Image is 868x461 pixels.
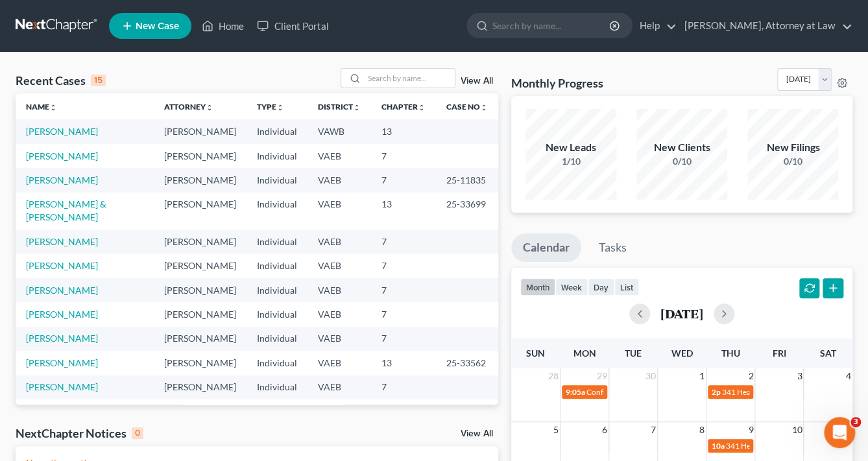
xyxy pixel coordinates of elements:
[16,425,143,441] div: NextChapter Notices
[307,399,371,423] td: VAEB
[26,102,57,112] a: Nameunfold_more
[371,119,436,143] td: 13
[371,168,436,192] td: 7
[371,193,436,230] td: 13
[154,193,247,230] td: [PERSON_NAME]
[132,427,143,439] div: 0
[26,309,98,320] a: [PERSON_NAME]
[722,387,838,397] span: 341 Hearing for [PERSON_NAME]
[318,102,361,112] a: Districtunfold_more
[511,75,603,91] h3: Monthly Progress
[371,254,436,278] td: 7
[307,193,371,230] td: VAEB
[154,278,247,302] td: [PERSON_NAME]
[586,387,724,397] span: Confirmation Date for [PERSON_NAME]
[596,368,609,384] span: 29
[26,333,98,344] a: [PERSON_NAME]
[206,104,213,112] i: unfold_more
[307,302,371,326] td: VAEB
[371,399,436,423] td: 13
[461,429,493,438] a: View All
[49,104,57,112] i: unfold_more
[257,102,284,112] a: Typeunfold_more
[307,168,371,192] td: VAEB
[698,422,706,438] span: 8
[26,174,98,185] a: [PERSON_NAME]
[773,348,786,359] span: Fri
[573,348,596,359] span: Mon
[154,399,247,423] td: [PERSON_NAME]
[824,417,855,448] iframe: Intercom live chat
[164,102,213,112] a: Attorneyunfold_more
[371,302,436,326] td: 7
[636,155,727,168] div: 0/10
[26,198,106,222] a: [PERSON_NAME] & [PERSON_NAME]
[726,441,842,451] span: 341 Hearing for [PERSON_NAME]
[525,155,616,168] div: 1/10
[671,348,693,359] span: Wed
[136,21,179,31] span: New Case
[525,140,616,155] div: New Leads
[480,104,488,112] i: unfold_more
[747,140,838,155] div: New Filings
[712,441,725,451] span: 10a
[154,351,247,375] td: [PERSON_NAME]
[307,375,371,399] td: VAEB
[371,144,436,168] td: 7
[353,104,361,112] i: unfold_more
[678,14,852,38] a: [PERSON_NAME], Attorney at Law
[247,375,307,399] td: Individual
[371,375,436,399] td: 7
[371,327,436,351] td: 7
[436,193,498,230] td: 25-33699
[552,422,560,438] span: 5
[511,233,581,262] a: Calendar
[371,278,436,302] td: 7
[721,348,740,359] span: Thu
[636,140,727,155] div: New Clients
[154,144,247,168] td: [PERSON_NAME]
[307,327,371,351] td: VAEB
[247,351,307,375] td: Individual
[566,387,585,397] span: 9:05a
[446,102,488,112] a: Case Nounfold_more
[461,77,493,86] a: View All
[154,119,247,143] td: [PERSON_NAME]
[307,144,371,168] td: VAEB
[795,368,803,384] span: 3
[247,254,307,278] td: Individual
[371,230,436,254] td: 7
[644,368,657,384] span: 30
[747,155,838,168] div: 0/10
[625,348,642,359] span: Tue
[26,260,98,271] a: [PERSON_NAME]
[154,302,247,326] td: [PERSON_NAME]
[633,14,677,38] a: Help
[247,230,307,254] td: Individual
[276,104,284,112] i: unfold_more
[364,69,455,88] input: Search by name...
[526,348,545,359] span: Sun
[26,236,98,247] a: [PERSON_NAME]
[26,357,98,368] a: [PERSON_NAME]
[247,168,307,192] td: Individual
[307,351,371,375] td: VAEB
[26,285,98,296] a: [PERSON_NAME]
[790,422,803,438] span: 10
[660,307,703,320] h2: [DATE]
[307,119,371,143] td: VAWB
[247,302,307,326] td: Individual
[520,278,555,296] button: month
[436,351,498,375] td: 25-33562
[26,150,98,161] a: [PERSON_NAME]
[381,102,426,112] a: Chapterunfold_more
[371,351,436,375] td: 13
[492,14,611,38] input: Search by name...
[436,399,498,423] td: 25-33284
[845,368,852,384] span: 4
[247,399,307,423] td: Individual
[307,230,371,254] td: VAEB
[436,168,498,192] td: 25-11835
[154,254,247,278] td: [PERSON_NAME]
[154,327,247,351] td: [PERSON_NAME]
